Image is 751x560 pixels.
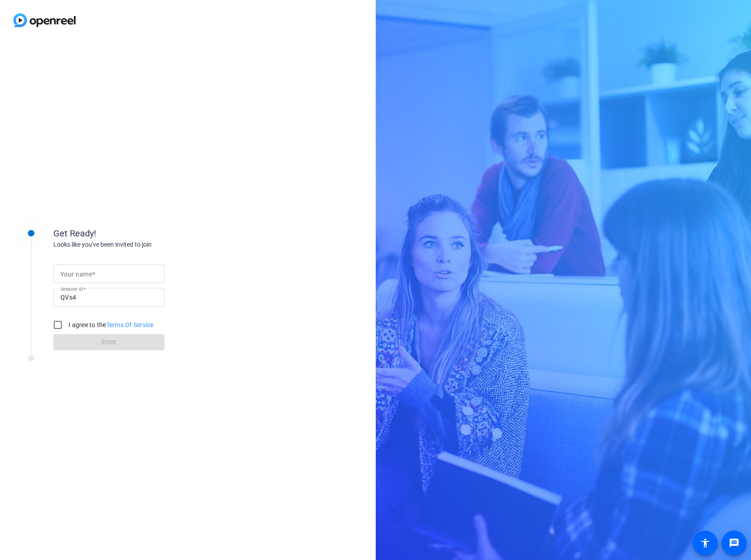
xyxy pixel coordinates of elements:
mat-icon: accessibility [700,538,711,548]
div: Get Ready! [53,227,231,240]
label: I agree to the [67,320,154,329]
div: Looks like you've been invited to join [53,240,231,249]
a: Terms Of Service [106,321,154,328]
mat-icon: message [729,538,739,548]
mat-label: Your name [60,271,92,278]
mat-label: Session ID [60,286,83,292]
